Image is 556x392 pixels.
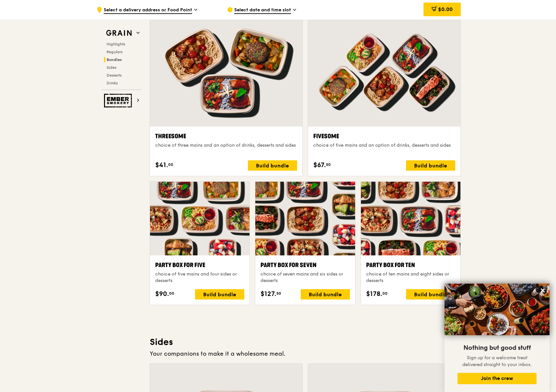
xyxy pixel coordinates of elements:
[104,94,134,107] img: Ember Smokery web logo
[150,349,461,358] div: Your companions to make it a wholesome meal.
[155,289,169,299] span: $90.
[445,284,550,335] img: DSC07876-Edit02-Large.jpeg
[107,57,122,62] span: Bundles
[107,50,122,54] span: Regulars
[261,271,350,284] div: choice of seven mains and six sides or desserts
[382,291,388,296] span: 00
[313,132,455,141] div: Fivesome
[366,261,455,270] div: Party Box for Ten
[155,142,297,149] div: choice of three mains and an option of drinks, desserts and sides
[195,289,244,300] div: Build bundle
[107,73,122,78] span: Desserts
[261,261,350,270] div: Party Box for Seven
[169,291,174,296] span: 00
[155,261,244,270] div: Party Box for Five
[406,289,455,300] div: Build bundle
[261,289,276,299] span: $127.
[104,27,134,39] img: Grain web logo
[150,336,461,348] h3: Sides
[155,132,297,141] div: Threesome
[366,289,382,299] span: $178.
[538,285,548,296] button: Close
[326,162,331,167] span: 50
[301,289,350,300] div: Build bundle
[406,160,455,171] div: Build bundle
[168,162,173,167] span: 00
[463,344,531,352] span: Nothing but good stuff
[107,65,116,70] span: Sides
[462,355,532,367] span: Sign up for a welcome treat delivered straight to your inbox.
[276,291,281,296] span: 50
[155,271,244,284] div: choice of five mains and four sides or desserts
[234,7,291,14] span: Select date and time slot
[366,271,455,284] div: choice of ten mains and eight sides or desserts
[313,142,455,149] div: choice of five mains and an option of drinks, desserts and sides
[458,373,537,384] button: Join the crew
[438,6,453,12] span: $0.00
[155,160,168,170] span: $41.
[313,160,326,170] span: $67.
[107,81,118,85] span: Drinks
[248,160,297,171] div: Build bundle
[107,42,125,46] span: Highlights
[104,7,192,14] span: Select a delivery address or Food Point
